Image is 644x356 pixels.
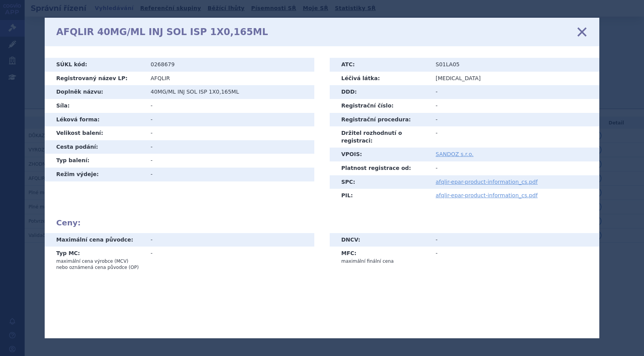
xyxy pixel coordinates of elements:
[45,233,145,247] th: Maximální cena původce:
[145,140,314,154] td: -
[430,85,599,99] td: -
[45,154,145,168] th: Typ balení:
[330,161,430,175] th: Platnost registrace od:
[330,126,430,148] th: Držitel rozhodnutí o registraci:
[576,26,588,38] a: zavřít
[436,179,538,185] a: afqlir-epar-product-information_cs.pdf
[430,99,599,113] td: -
[330,175,430,189] th: SPC:
[45,113,145,127] th: Léková forma:
[45,72,145,86] th: Registrovaný název LP:
[430,161,599,175] td: -
[430,126,599,148] td: -
[145,99,314,113] td: -
[330,72,430,86] th: Léčivá látka:
[145,126,314,140] td: -
[145,85,314,99] td: 40MG/ML INJ SOL ISP 1X0,165ML
[330,58,430,72] th: ATC:
[430,247,599,267] td: -
[430,233,599,247] td: -
[330,99,430,113] th: Registrační číslo:
[436,192,538,198] a: afqlir-epar-product-information_cs.pdf
[45,168,145,181] th: Režim výdeje:
[145,58,314,72] td: 0268679
[145,154,314,168] td: -
[330,85,430,99] th: DDD:
[45,140,145,154] th: Cesta podání:
[330,247,430,267] th: MFC:
[145,113,314,127] td: -
[436,151,473,157] a: SANDOZ s.r.o.
[330,113,430,127] th: Registrační procedura:
[430,72,599,86] td: [MEDICAL_DATA]
[56,218,588,227] h2: Ceny:
[330,233,430,247] th: DNCV:
[45,99,145,113] th: Síla:
[45,58,145,72] th: SÚKL kód:
[45,126,145,140] th: Velikost balení:
[151,236,309,244] div: -
[145,72,314,86] td: AFQLIR
[330,148,430,161] th: VPOIS:
[341,258,424,264] p: maximální finální cena
[430,58,599,72] td: S01LA05
[330,189,430,203] th: PIL:
[145,247,314,274] td: -
[45,85,145,99] th: Doplněk názvu:
[430,113,599,127] td: -
[145,168,314,181] td: -
[56,258,139,270] p: maximální cena výrobce (MCV) nebo oznámená cena původce (OP)
[56,27,268,38] h1: AFQLIR 40MG/ML INJ SOL ISP 1X0,165ML
[45,247,145,274] th: Typ MC:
